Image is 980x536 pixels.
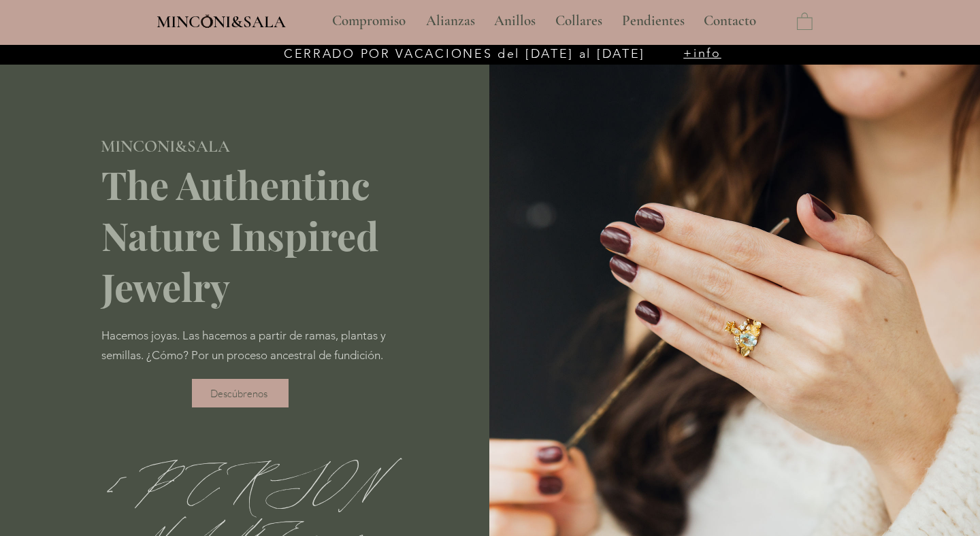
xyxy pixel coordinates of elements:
[612,4,693,38] a: Pendientes
[101,329,386,362] span: Hacemos joyas. Las hacemos a partir de ramas, plantas y semillas. ¿Cómo? Por un proceso ancestral...
[157,9,286,31] a: MINCONI&SALA
[484,4,545,38] a: Anillos
[201,14,213,28] img: Minconi Sala
[325,4,412,38] p: Compromiso
[192,379,289,407] a: Descúbrenos
[101,133,230,156] a: MINCONI&SALA
[693,4,767,38] a: Contacto
[419,4,482,38] p: Alianzas
[545,4,612,38] a: Collares
[295,4,794,38] nav: Sitio
[697,4,763,38] p: Contacto
[416,4,484,38] a: Alianzas
[487,4,542,38] p: Anillos
[683,46,721,61] a: +info
[157,12,286,32] span: MINCONI&SALA
[615,4,691,38] p: Pendientes
[101,158,378,312] span: The Authentinc Nature Inspired Jewelry
[284,46,645,61] span: CERRADO POR VACACIONES del [DATE] al [DATE]
[549,4,609,38] p: Collares
[101,136,230,156] span: MINCONI&SALA
[322,4,416,38] a: Compromiso
[210,387,267,400] span: Descúbrenos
